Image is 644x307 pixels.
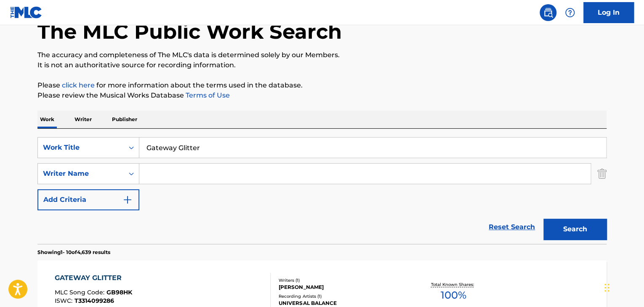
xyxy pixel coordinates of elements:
[10,6,43,19] img: MLC Logo
[106,288,132,296] span: GB98HK
[602,267,644,307] iframe: Chat Widget
[279,283,406,291] div: [PERSON_NAME]
[37,19,342,44] h1: The MLC Public Work Search
[440,288,466,303] span: 100 %
[484,218,539,236] a: Reset Search
[43,143,119,153] div: Work Title
[37,137,607,244] form: Search Form
[37,249,110,256] p: Showing 1 - 10 of 4,639 results
[279,299,406,307] div: UNIVERSAL BALANCE
[122,195,133,205] img: 9d2ae6d4665cec9f34b9.svg
[72,111,94,128] p: Writer
[37,80,607,90] p: Please for more information about the terms used in the database.
[37,50,607,60] p: The accuracy and completeness of The MLC's data is determined solely by our Members.
[279,277,406,283] div: Writers ( 1 )
[37,111,57,128] p: Work
[62,81,95,89] a: click here
[583,2,634,23] a: Log In
[43,169,119,179] div: Writer Name
[540,4,556,21] a: Public Search
[562,4,578,21] div: Help
[55,273,132,283] div: GATEWAY GLITTER
[37,189,139,210] button: Add Criteria
[37,60,607,70] p: It is not an authoritative source for recording information.
[565,8,575,18] img: help
[279,293,406,299] div: Recording Artists ( 1 )
[604,275,609,300] div: Drag
[597,163,607,184] img: Delete Criterion
[109,111,140,128] p: Publisher
[431,281,476,288] p: Total Known Shares:
[543,219,607,240] button: Search
[543,8,553,18] img: search
[55,297,75,304] span: ISWC :
[55,288,106,296] span: MLC Song Code :
[37,90,607,101] p: Please review the Musical Works Database
[184,91,230,99] a: Terms of Use
[75,297,114,304] span: T3314099286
